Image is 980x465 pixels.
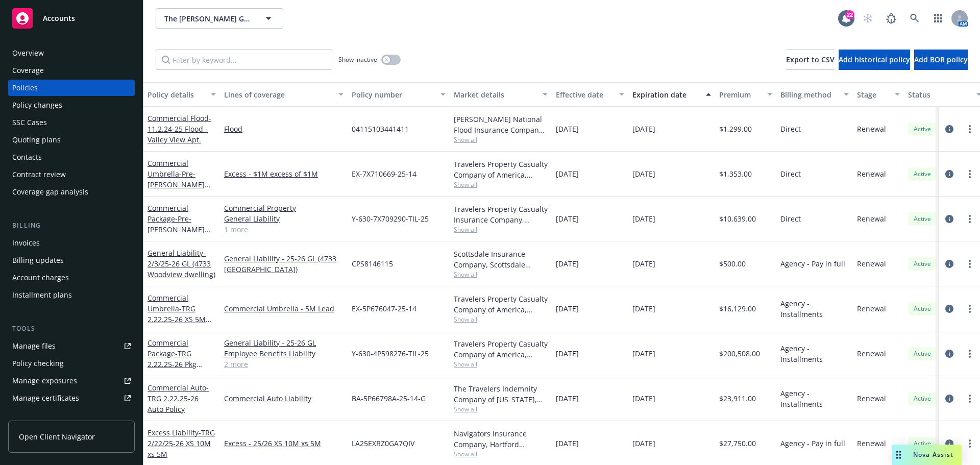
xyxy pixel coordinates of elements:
a: Commercial Umbrella [148,293,206,335]
span: [DATE] [556,124,579,134]
span: Renewal [857,213,886,224]
div: Tools [8,324,135,334]
div: Travelers Property Casualty Company of America, Travelers Insurance [454,293,548,315]
a: Excess - $1M excess of $1M [224,168,344,179]
span: $1,353.00 [719,168,752,179]
a: General Liability - 25-26 GL (4733 [GEOGRAPHIC_DATA]) [224,253,344,275]
span: Active [912,304,933,313]
a: Coverage [8,62,135,79]
a: 2 more [224,359,344,370]
a: Coverage gap analysis [8,184,135,200]
span: Active [912,169,933,179]
span: Show all [454,315,548,324]
a: circleInformation [943,393,955,405]
div: Market details [454,89,536,100]
div: Effective date [556,89,613,100]
span: Y-630-7X709290-TIL-25 [352,213,429,224]
span: $1,299.00 [719,124,752,134]
span: Active [912,439,933,448]
a: Manage certificates [8,390,135,406]
div: Travelers Property Casualty Insurance Company, Travelers Insurance [454,204,548,225]
span: BA-5P66798A-25-14-G [352,393,426,404]
span: Active [912,394,933,403]
span: $200,508.00 [719,348,760,359]
button: Billing method [776,82,853,107]
span: Y-630-4P598276-TIL-25 [352,348,429,359]
div: Account charges [12,270,69,286]
span: [DATE] [556,258,579,269]
div: Overview [12,45,44,61]
span: Nova Assist [913,450,953,459]
span: Agency - Pay in full [780,258,845,269]
a: Commercial Auto Liability [224,393,344,404]
a: more [964,258,976,270]
span: [DATE] [632,303,655,314]
button: Stage [853,82,904,107]
a: General Liability [224,213,344,224]
div: Coverage [12,62,44,79]
span: Active [912,125,933,134]
div: Manage files [12,338,56,354]
a: more [964,213,976,225]
div: Contract review [12,166,66,183]
span: Agency - Installments [780,298,849,320]
div: [PERSON_NAME] National Flood Insurance Company, [PERSON_NAME] Flood [454,114,548,135]
span: Active [912,349,933,358]
button: Add BOR policy [914,50,968,70]
a: Search [904,8,925,29]
a: Commercial Package [148,203,205,256]
span: Renewal [857,303,886,314]
a: Policy changes [8,97,135,113]
a: Manage exposures [8,373,135,389]
a: Contacts [8,149,135,165]
span: Renewal [857,168,886,179]
a: General Liability - 25-26 GL [224,337,344,348]
span: 04115103441411 [352,124,409,134]
a: Switch app [928,8,948,29]
a: Commercial Package [148,338,197,380]
div: Scottsdale Insurance Company, Scottsdale Insurance Company (Nationwide), Burns & Wilcox [454,249,548,270]
a: Excess - 25/26 XS 10M xs 5M [224,438,344,449]
span: [DATE] [556,213,579,224]
span: Show all [454,450,548,458]
a: Start snowing [857,8,878,29]
button: Lines of coverage [220,82,348,107]
a: Flood [224,124,344,134]
a: Report a Bug [881,8,901,29]
div: Quoting plans [12,132,61,148]
a: 1 more [224,224,344,235]
div: Contacts [12,149,42,165]
span: LA25EXRZ0GA7QIV [352,438,414,449]
a: Quoting plans [8,132,135,148]
a: more [964,303,976,315]
a: Commercial Flood [148,113,211,144]
a: SSC Cases [8,114,135,131]
a: Account charges [8,270,135,286]
div: Coverage gap analysis [12,184,88,200]
div: Lines of coverage [224,89,332,100]
div: Policy checking [12,355,64,372]
span: Direct [780,168,801,179]
div: The Travelers Indemnity Company of [US_STATE], Travelers Insurance [454,383,548,405]
a: Invoices [8,235,135,251]
span: Renewal [857,438,886,449]
span: Active [912,214,933,224]
span: Show inactive [338,55,377,64]
span: [DATE] [632,393,655,404]
span: [DATE] [556,438,579,449]
a: Accounts [8,4,135,33]
a: Commercial Auto [148,383,209,414]
a: circleInformation [943,303,955,315]
span: Direct [780,213,801,224]
a: Billing updates [8,252,135,268]
div: Travelers Property Casualty Company of America, Travelers Insurance [454,338,548,360]
span: Show all [454,225,548,234]
div: Manage exposures [12,373,77,389]
a: Manage files [8,338,135,354]
button: Policy number [348,82,450,107]
span: - TRG 2.22.25-26 Pkg Policy [148,349,202,380]
button: Effective date [552,82,628,107]
span: Agency - Pay in full [780,438,845,449]
a: Excess Liability [148,428,215,459]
